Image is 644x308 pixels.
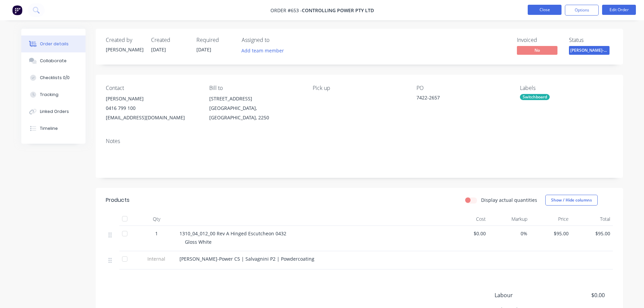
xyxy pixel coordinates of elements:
[571,212,613,226] div: Total
[554,291,604,299] span: $0.00
[155,230,158,237] span: 1
[106,94,198,103] div: [PERSON_NAME]
[40,92,58,98] div: Tracking
[21,86,86,103] button: Tracking
[40,109,69,115] div: Linked Orders
[533,230,569,237] span: $95.00
[196,37,234,43] div: Required
[270,7,302,14] span: Order #653 -
[139,255,174,262] span: Internal
[12,5,22,15] img: Factory
[545,195,598,206] button: Show / Hide columns
[185,239,212,245] span: Gloss White
[528,5,562,15] button: Close
[106,85,198,91] div: Contact
[481,196,537,204] label: Display actual quantities
[313,85,405,91] div: Pick up
[242,37,309,43] div: Assigned to
[21,52,86,69] button: Collaborate
[21,35,86,52] button: Order details
[416,85,509,91] div: PO
[447,212,489,226] div: Cost
[40,125,58,132] div: Timeline
[106,196,129,204] div: Products
[180,230,286,237] span: 1310_04_012_00 Rev A Hinged Escutcheon 0432
[40,58,67,64] div: Collaborate
[21,120,86,137] button: Timeline
[520,85,613,91] div: Labels
[242,46,288,55] button: Add team member
[238,46,287,55] button: Add team member
[569,37,613,43] div: Status
[569,46,610,56] button: [PERSON_NAME]-Power C5
[106,46,143,53] div: [PERSON_NAME]
[565,5,599,16] button: Options
[196,46,211,53] span: [DATE]
[106,113,198,122] div: [EMAIL_ADDRESS][DOMAIN_NAME]
[517,46,557,54] span: No
[209,94,302,103] div: [STREET_ADDRESS]
[151,37,188,43] div: Created
[21,69,86,86] button: Checklists 0/0
[21,103,86,120] button: Linked Orders
[302,7,374,14] span: Controlling Power Pty Ltd
[209,85,302,91] div: Bill to
[106,138,613,144] div: Notes
[491,230,527,237] span: 0%
[136,212,177,226] div: Qty
[530,212,572,226] div: Price
[602,5,636,15] button: Edit Order
[106,94,198,122] div: [PERSON_NAME]0416 799 100[EMAIL_ADDRESS][DOMAIN_NAME]
[40,41,69,47] div: Order details
[180,256,314,262] span: [PERSON_NAME]-Power C5 | Salvagnini P2 | Powdercoating
[209,103,302,122] div: [GEOGRAPHIC_DATA], [GEOGRAPHIC_DATA], 2250
[106,103,198,113] div: 0416 799 100
[450,230,486,237] span: $0.00
[416,94,501,103] div: 7422-2657
[517,37,561,43] div: Invoiced
[151,46,166,53] span: [DATE]
[574,230,610,237] span: $95.00
[488,212,530,226] div: Markup
[209,94,302,122] div: [STREET_ADDRESS][GEOGRAPHIC_DATA], [GEOGRAPHIC_DATA], 2250
[495,291,555,299] span: Labour
[106,37,143,43] div: Created by
[520,94,550,100] div: Switchboard
[569,46,610,54] span: [PERSON_NAME]-Power C5
[40,75,70,81] div: Checklists 0/0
